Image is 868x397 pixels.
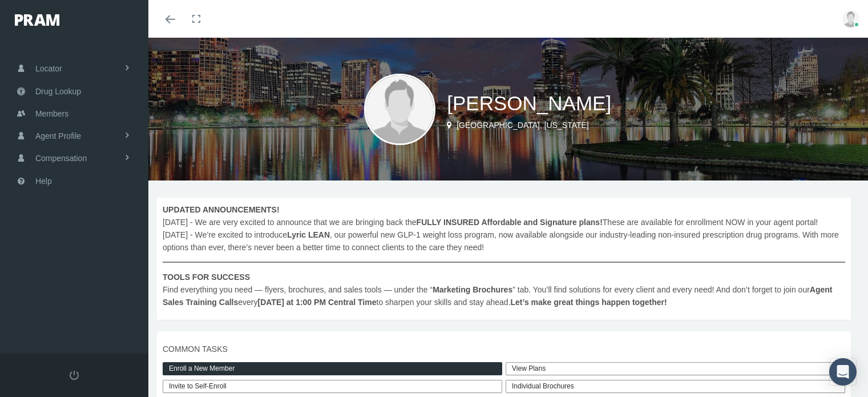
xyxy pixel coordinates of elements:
[364,74,435,145] img: user-placeholder.jpg
[258,298,377,307] b: [DATE] at 1:00 PM Central Time
[35,58,62,79] span: Locator
[842,10,859,27] img: user-placeholder.jpg
[506,380,845,393] div: Individual Brochures
[35,103,68,125] span: Members
[163,343,845,355] span: COMMON TASKS
[447,92,611,114] span: [PERSON_NAME]
[163,285,833,307] b: Agent Sales Training Calls
[163,380,502,393] a: Invite to Self-Enroll
[35,125,81,147] span: Agent Profile
[15,14,59,26] img: PRAM_20_x_78.png
[163,272,250,282] b: TOOLS FOR SUCCESS
[457,121,589,130] span: [GEOGRAPHIC_DATA], [US_STATE]
[35,170,52,192] span: Help
[35,147,87,169] span: Compensation
[163,203,845,308] span: [DATE] - We are very excited to announce that we are bringing back the These are available for en...
[35,81,81,102] span: Drug Lookup
[506,362,845,375] a: View Plans
[287,230,330,239] b: Lyric LEAN
[511,298,667,307] b: Let’s make great things happen together!
[433,285,512,294] b: Marketing Brochures
[163,205,280,214] b: UPDATED ANNOUNCEMENTS!
[829,358,857,386] div: Open Intercom Messenger
[417,218,603,227] b: FULLY INSURED Affordable and Signature plans!
[163,362,502,375] a: Enroll a New Member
